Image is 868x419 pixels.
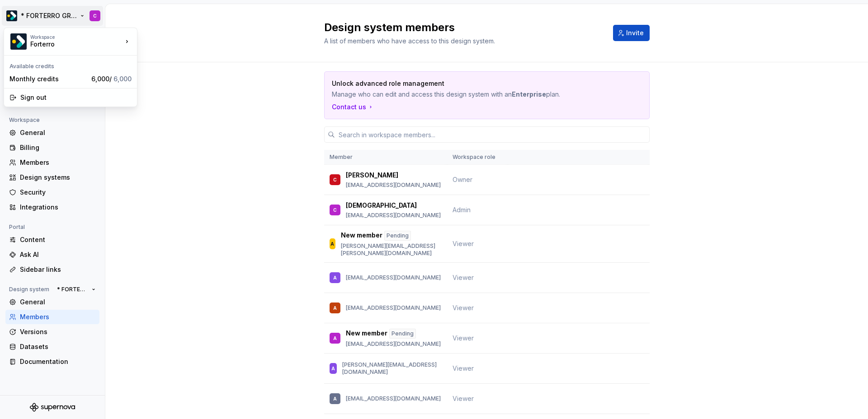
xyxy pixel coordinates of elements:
div: Available credits [6,57,135,72]
span: 6,000 [113,75,132,83]
div: Workspace [30,34,123,40]
img: 19b433f1-4eb9-4ddc-9788-ff6ca78edb97.png [10,33,27,50]
div: Sign out [20,93,132,102]
span: 6,000 / [91,75,132,83]
div: Forterro [30,40,107,49]
div: Monthly credits [9,74,88,84]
